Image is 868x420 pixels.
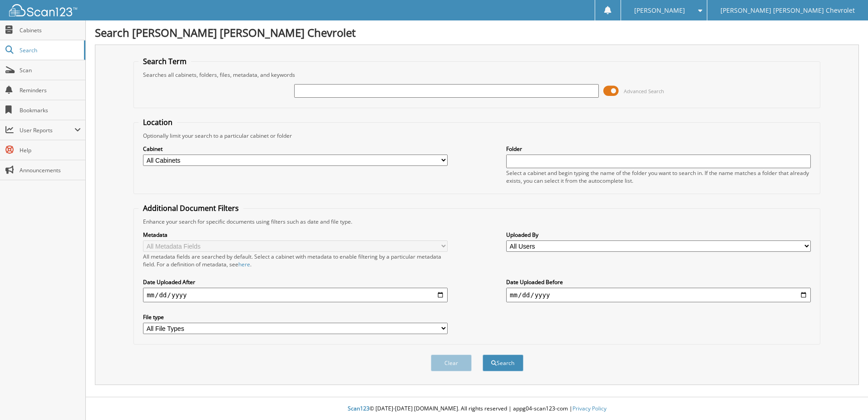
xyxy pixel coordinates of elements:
div: All metadata fields are searched by default. Select a cabinet with metadata to enable filtering b... [143,253,448,268]
input: end [506,288,811,302]
span: User Reports [20,126,74,134]
div: Optionally limit your search to a particular cabinet or folder [138,132,815,140]
a: Privacy Policy [572,405,607,412]
img: scan123-logo-white.svg [9,4,77,16]
span: Scan123 [348,405,370,412]
legend: Search Term [138,56,191,66]
div: Select a cabinet and begin typing the name of the folder you want to search in. If the name match... [506,169,811,185]
span: Help [20,146,81,154]
div: Searches all cabinets, folders, files, metadata, and keywords [138,71,815,79]
span: Advanced Search [624,88,664,95]
legend: Additional Document Filters [138,203,243,213]
div: © [DATE]-[DATE] [DOMAIN_NAME]. All rights reserved | appg04-scan123-com | [86,398,868,420]
label: Date Uploaded After [143,278,448,286]
label: Folder [506,145,811,153]
span: Scan [20,66,81,74]
span: Bookmarks [20,106,81,114]
legend: Location [138,117,177,127]
a: here [238,260,250,268]
span: Reminders [20,86,81,94]
h1: Search [PERSON_NAME] [PERSON_NAME] Chevrolet [95,25,859,40]
label: Uploaded By [506,231,811,239]
label: Metadata [143,231,448,239]
label: File type [143,313,448,321]
span: Announcements [20,166,81,174]
div: Enhance your search for specific documents using filters such as date and file type. [138,218,815,225]
label: Date Uploaded Before [506,278,811,286]
span: Cabinets [20,26,81,34]
span: [PERSON_NAME] [634,8,685,13]
button: Search [483,355,523,371]
span: [PERSON_NAME] [PERSON_NAME] Chevrolet [720,8,855,13]
span: Search [20,46,79,54]
label: Cabinet [143,145,448,153]
button: Clear [431,355,472,371]
input: start [143,288,448,302]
